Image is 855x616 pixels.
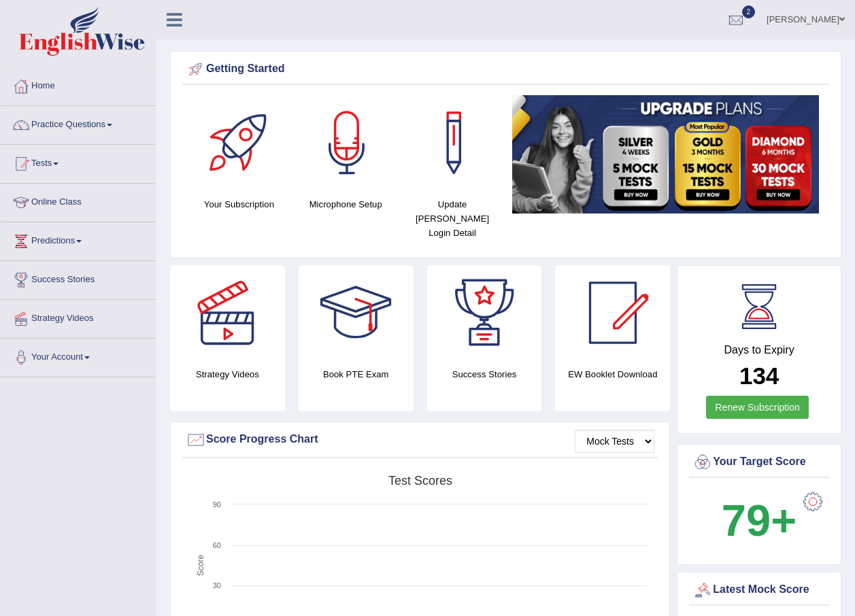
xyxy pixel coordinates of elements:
h4: Update [PERSON_NAME] Login Detail [406,197,499,240]
h4: Strategy Videos [170,367,285,381]
text: 90 [213,500,221,509]
tspan: Test scores [388,474,452,487]
div: Your Target Score [692,452,826,473]
a: Practice Questions [1,106,156,140]
tspan: Score [196,555,205,577]
a: Online Class [1,184,156,218]
img: small5.jpg [512,95,819,213]
div: Getting Started [186,59,826,80]
h4: Book PTE Exam [299,367,414,381]
a: Home [1,67,156,101]
text: 30 [213,581,221,589]
h4: EW Booklet Download [555,367,670,381]
a: Renew Subscription [706,396,809,419]
span: 2 [742,5,756,18]
a: Success Stories [1,261,156,295]
a: Your Account [1,339,156,373]
h4: Days to Expiry [692,344,826,356]
h4: Your Subscription [192,197,286,211]
b: 79+ [722,496,797,545]
b: 134 [739,362,779,389]
div: Score Progress Chart [186,430,654,450]
h4: Microphone Setup [299,197,392,211]
text: 60 [213,541,221,549]
a: Tests [1,145,156,179]
a: Predictions [1,222,156,256]
h4: Success Stories [427,367,542,381]
a: Strategy Videos [1,300,156,334]
div: Latest Mock Score [692,580,826,600]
